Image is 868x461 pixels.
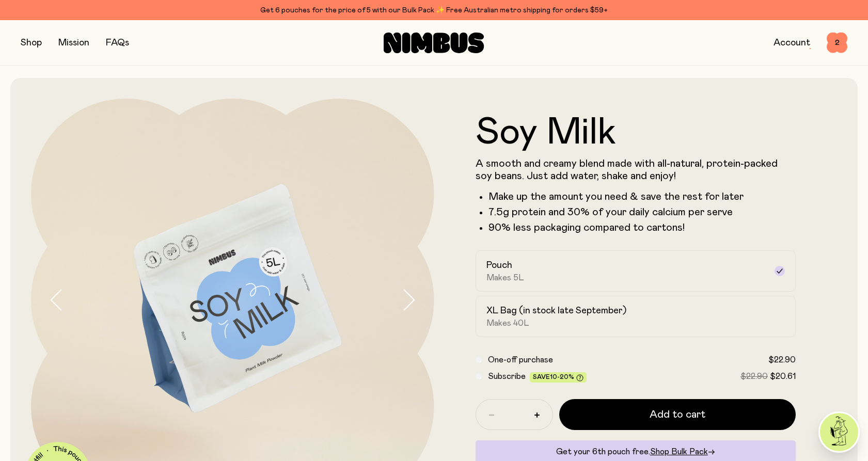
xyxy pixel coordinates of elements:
span: $22.90 [768,356,796,364]
a: Mission [58,38,89,47]
span: Makes 5L [486,273,524,283]
span: Save [533,374,583,381]
h2: XL Bag (in stock late September) [486,305,626,317]
span: One-off purchase [488,356,553,364]
button: 2 [827,33,847,53]
a: Account [774,38,810,47]
a: Shop Bulk Pack→ [650,448,715,456]
li: Make up the amount you need & save the rest for later [488,190,796,203]
button: Add to cart [559,399,796,430]
img: agent [820,413,858,451]
li: 7.5g protein and 30% of your daily calcium per serve [488,206,796,218]
span: $22.90 [740,372,768,380]
span: $20.61 [770,372,796,380]
span: Makes 40L [486,318,529,328]
a: FAQs [106,38,129,47]
p: 90% less packaging compared to cartons! [488,221,796,234]
span: 10-20% [550,374,574,380]
span: Shop Bulk Pack [650,448,708,456]
h2: Pouch [486,259,512,272]
h1: Soy Milk [476,114,796,151]
p: A smooth and creamy blend made with all-natural, protein-packed soy beans. Just add water, shake ... [476,157,796,182]
div: Get 6 pouches for the price of 5 with our Bulk Pack ✨ Free Australian metro shipping for orders $59+ [21,4,847,17]
span: Subscribe [488,372,526,380]
span: Add to cart [650,407,705,422]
